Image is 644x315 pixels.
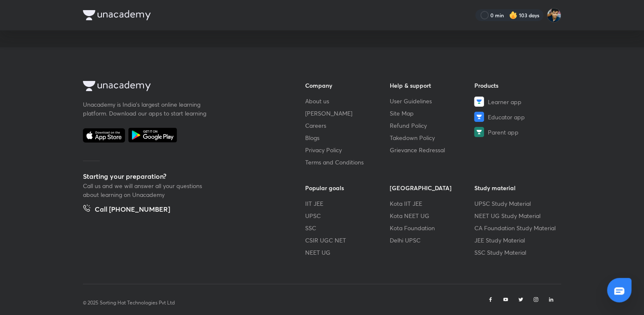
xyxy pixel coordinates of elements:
span: Careers [305,121,326,130]
a: Site Map [390,109,474,118]
a: Privacy Policy [305,145,390,154]
img: Learner app [474,97,484,107]
a: UPSC [305,211,390,220]
img: Company Logo [83,10,151,20]
a: Refund Policy [390,121,474,130]
a: [PERSON_NAME] [305,109,390,118]
span: Educator app [487,113,524,121]
a: Grievance Redressal [390,145,474,154]
a: CA Foundation Study Material [474,223,559,232]
a: JEE Study Material [474,236,559,245]
a: Kota IIT JEE [390,199,474,208]
h5: Call [PHONE_NUMBER] [95,204,170,216]
h6: Products [474,81,559,90]
a: User Guidelines [390,97,474,105]
h6: Help & support [390,81,474,90]
a: SSC [305,223,390,232]
a: Delhi UPSC [390,236,474,245]
span: Learner app [487,97,521,106]
img: Educator app [474,112,484,122]
a: NEET UG [305,248,390,257]
a: Blogs [305,133,390,142]
h6: Company [305,81,390,90]
p: Unacademy is India’s largest online learning platform. Download our apps to start learning [83,100,209,118]
a: Company Logo [83,81,278,93]
a: SSC Study Material [474,248,559,257]
a: Careers [305,121,390,130]
a: UPSC Study Material [474,199,559,208]
h6: Study material [474,183,559,192]
a: Learner app [474,97,559,107]
img: SHREYANSH GUPTA [547,8,561,22]
a: Kota NEET UG [390,211,474,220]
h6: Popular goals [305,183,390,192]
a: CSIR UGC NET [305,236,390,245]
span: Parent app [487,128,518,137]
a: IIT JEE [305,199,390,208]
p: © 2025 Sorting Hat Technologies Pvt Ltd [83,299,175,307]
a: NEET UG Study Material [474,211,559,220]
p: Call us and we will answer all your questions about learning on Unacademy [83,181,209,199]
a: Educator app [474,112,559,122]
h6: [GEOGRAPHIC_DATA] [390,183,474,192]
a: Call [PHONE_NUMBER] [83,204,170,216]
a: Parent app [474,127,559,137]
a: Kota Foundation [390,223,474,232]
a: Terms and Conditions [305,158,390,167]
a: Takedown Policy [390,133,474,142]
h5: Starting your preparation? [83,171,278,181]
img: Company Logo [83,81,151,91]
img: Parent app [474,127,484,137]
a: About us [305,97,390,105]
img: streak [509,11,517,19]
